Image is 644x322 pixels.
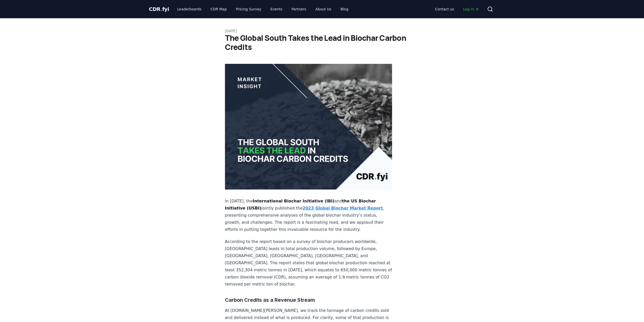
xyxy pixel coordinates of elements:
[431,5,483,14] nav: Main
[431,5,458,14] a: Contact us
[225,198,392,233] p: In [DATE], the and jointly published the , presenting comprehensive analyses of the global biocha...
[149,6,169,12] span: CDR fyi
[253,199,335,203] strong: International Biochar Initiative (IBI)
[225,28,419,33] p: [DATE]
[173,5,205,14] a: Leaderboards
[459,5,483,14] a: Log in
[337,5,352,14] a: Blog
[463,7,479,12] span: Log in
[311,5,335,14] a: About Us
[287,5,310,14] a: Partners
[266,5,286,14] a: Events
[225,296,392,304] h3: Carbon Credits as a Revenue Stream
[303,206,383,211] a: 2023 Global Biochar Market Report
[160,6,162,12] span: .
[173,5,352,14] nav: Main
[225,33,419,52] h1: The Global South Takes the Lead in Biochar Carbon Credits
[149,6,169,13] a: CDR.fyi
[232,5,265,14] a: Pricing Survey
[206,5,231,14] a: CDR Map
[225,238,392,288] p: According to the report based on a survey of biochar producers worldwide, [GEOGRAPHIC_DATA] leads...
[225,64,392,190] img: blog post image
